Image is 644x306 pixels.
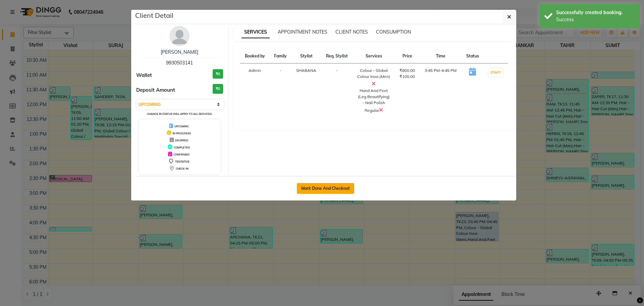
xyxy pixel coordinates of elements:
th: Price [395,49,420,63]
th: Stylist [291,49,321,63]
span: UPCOMING [174,125,189,128]
h3: ₹0 [213,69,223,79]
div: Hand And Feet (Leg Beautifying) - Nail Polish Regular [357,88,391,114]
div: Successfully created booking. [556,9,635,16]
span: Wallet [136,72,152,79]
span: APPOINTMENT NOTES [278,29,327,35]
div: ₹800.00 [399,68,416,74]
span: TENTATIVE [175,160,190,163]
button: Mark Done And Checkout [297,183,354,194]
div: Colour - Global Colour Inoa (Men) [357,68,391,88]
a: [PERSON_NAME] [161,49,198,55]
span: CONFIRMED [173,153,190,156]
td: - [321,63,353,118]
span: CONSUMPTION [376,29,411,35]
span: IN PROGRESS [173,132,191,135]
th: Req. Stylist [321,49,353,63]
span: 9930503141 [166,60,193,66]
td: - [270,63,291,118]
th: Family [270,49,291,63]
button: START [489,68,502,77]
th: Services [353,49,395,63]
td: Admin [240,63,270,118]
span: COMPLETED [174,146,190,149]
span: SERVICES [241,26,270,38]
span: SHABANA [296,68,316,73]
div: Success [556,16,635,23]
img: avatar [169,26,190,46]
span: Deposit Amount [136,86,175,94]
div: ₹100.00 [399,74,416,80]
th: Status [462,49,483,63]
h5: Client Detail [135,10,173,20]
span: CLIENT NOTES [335,29,368,35]
small: Change in status will apply to all services. [147,112,212,116]
span: CHECK-IN [176,167,189,170]
h3: ₹0 [213,84,223,94]
th: Time [420,49,462,63]
span: DROPPED [175,139,188,142]
th: Booked by [240,49,270,63]
td: 3:45 PM-4:45 PM [420,63,462,118]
